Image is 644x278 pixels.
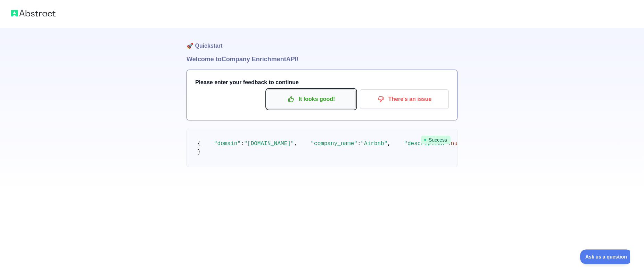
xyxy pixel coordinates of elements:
[421,136,451,144] span: Success
[451,141,464,147] span: null
[404,141,447,147] span: "description"
[214,141,241,147] span: "domain"
[241,141,244,147] span: :
[580,249,630,264] iframe: Toggle Customer Support
[387,141,391,147] span: ,
[244,141,294,147] span: "[DOMAIN_NAME]"
[195,78,449,87] h3: Please enter your feedback to continue
[187,54,457,64] h1: Welcome to Company Enrichment API!
[267,89,356,109] button: It looks good!
[294,141,297,147] span: ,
[311,141,357,147] span: "company_name"
[272,93,350,105] p: It looks good!
[365,93,444,105] p: There's an issue
[357,141,361,147] span: :
[197,141,201,147] span: {
[11,8,56,18] img: Abstract logo
[187,28,457,54] h1: 🚀 Quickstart
[361,141,388,147] span: "Airbnb"
[360,89,449,109] button: There's an issue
